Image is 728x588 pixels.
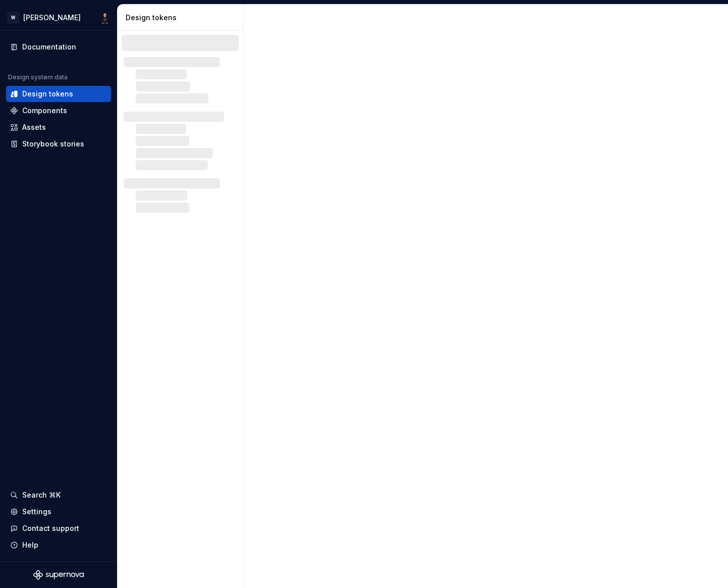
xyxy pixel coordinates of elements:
[126,13,239,23] div: Design tokens
[22,540,38,550] div: Help
[6,504,111,520] a: Settings
[6,119,111,135] a: Assets
[6,537,111,553] button: Help
[22,42,76,52] div: Documentation
[22,122,46,132] div: Assets
[6,520,111,536] button: Contact support
[23,13,81,23] div: [PERSON_NAME]
[33,570,84,580] svg: Supernova Logo
[7,12,19,24] div: W
[6,487,111,503] button: Search ⌘K
[8,73,68,81] div: Design system data
[22,106,67,116] div: Components
[6,39,111,55] a: Documentation
[99,12,111,24] img: Adam
[22,523,79,533] div: Contact support
[6,86,111,102] a: Design tokens
[22,89,73,99] div: Design tokens
[2,7,115,28] button: W[PERSON_NAME]Adam
[22,139,84,149] div: Storybook stories
[6,136,111,152] a: Storybook stories
[6,103,111,119] a: Components
[22,490,61,500] div: Search ⌘K
[22,507,51,517] div: Settings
